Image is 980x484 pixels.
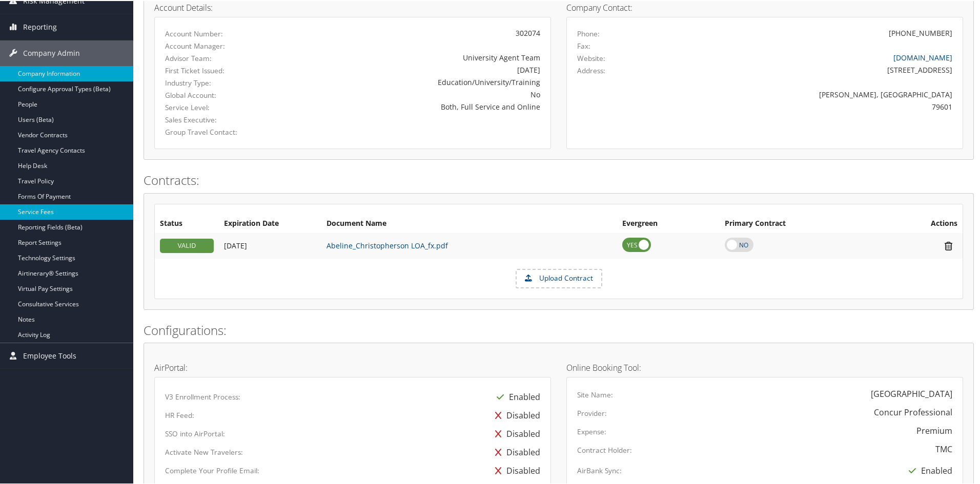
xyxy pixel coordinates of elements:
div: 79601 [675,100,953,111]
div: Education/University/Training [295,76,540,87]
div: Enabled [904,460,952,479]
label: Service Level: [165,101,280,112]
h4: Account Details: [154,3,551,11]
span: Reporting [23,13,57,39]
div: [PERSON_NAME], [GEOGRAPHIC_DATA] [675,88,953,99]
th: Primary Contract [720,214,880,232]
th: Expiration Date [219,214,321,232]
label: Advisor Team: [165,52,280,62]
span: Employee Tools [23,342,76,368]
div: [PHONE_NUMBER] [889,27,952,37]
div: Disabled [490,460,540,479]
label: V3 Enrollment Process: [165,391,240,401]
div: Enabled [492,387,540,405]
label: Provider: [577,407,607,417]
label: Site Name: [577,389,613,399]
th: Actions [880,214,963,232]
label: Upload Contract [517,269,601,286]
label: Global Account: [165,89,280,99]
div: VALID [160,238,214,252]
a: [DOMAIN_NAME] [893,52,952,61]
div: Disabled [490,405,540,424]
span: Company Admin [23,39,80,65]
div: [DATE] [295,64,540,74]
h2: Contracts: [144,171,974,188]
label: Complete Your Profile Email: [165,465,259,475]
label: Expense: [577,426,606,436]
div: 302074 [295,27,540,37]
label: Website: [577,52,605,62]
label: AirBank Sync: [577,465,622,475]
label: Group Travel Contact: [165,126,280,136]
i: Remove Contract [940,240,957,250]
div: University Agent Team [295,51,540,62]
label: Sales Executive: [165,114,280,124]
div: Disabled [490,424,540,442]
h4: Online Booking Tool: [566,363,963,371]
label: Industry Type: [165,77,280,87]
div: Concur Professional [874,405,952,417]
div: [STREET_ADDRESS] [675,64,953,74]
div: Add/Edit Date [224,240,316,249]
div: Both, Full Service and Online [295,100,540,111]
label: Activate New Travelers: [165,446,243,456]
div: Premium [916,424,952,436]
span: [DATE] [224,240,247,249]
label: HR Feed: [165,409,194,419]
h4: Company Contact: [566,3,963,11]
div: [GEOGRAPHIC_DATA] [871,387,952,399]
a: Abeline_Christopherson LOA_fx.pdf [326,240,448,249]
h4: AirPortal: [154,363,551,371]
th: Evergreen [617,214,720,232]
label: First Ticket Issued: [165,65,280,75]
h2: Configurations: [144,321,974,338]
th: Document Name [321,214,617,232]
label: Phone: [577,28,600,38]
label: Account Manager: [165,40,280,50]
label: Account Number: [165,28,280,38]
label: Address: [577,65,605,75]
div: No [295,88,540,99]
div: TMC [935,442,952,454]
label: SSO into AirPortal: [165,428,225,438]
div: Disabled [490,442,540,460]
th: Status [155,214,219,232]
label: Contract Holder: [577,444,632,454]
label: Fax: [577,40,590,50]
